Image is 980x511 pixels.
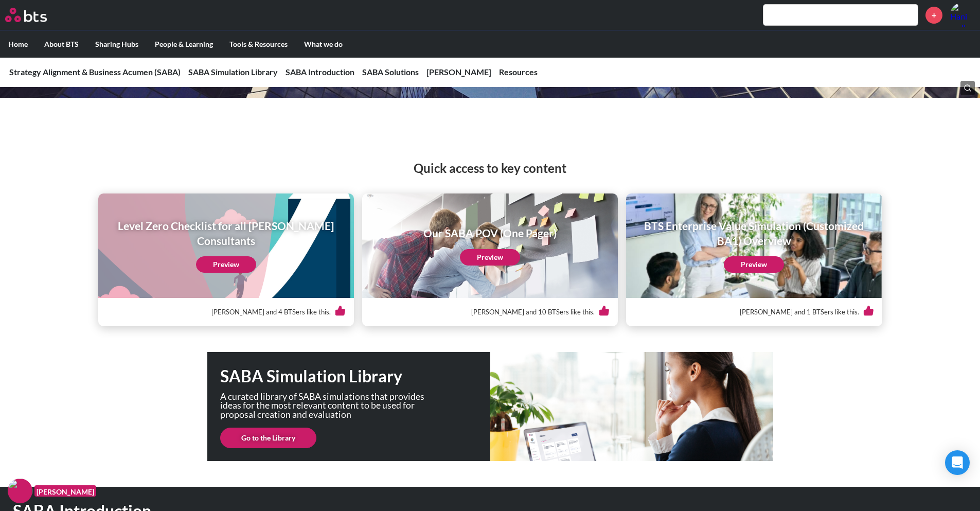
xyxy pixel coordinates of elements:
a: Go to the Library [220,428,316,448]
h1: SABA Simulation Library [220,365,490,388]
a: Preview [724,256,784,273]
div: [PERSON_NAME] and 10 BTSers like this. [370,298,610,326]
a: + [925,7,942,24]
a: Go home [5,8,66,22]
a: Preview [196,256,256,273]
h1: Our SABA POV (One Pager) [423,225,557,240]
p: A curated library of SABA simulations that provides ideas for the most relevant content to be use... [220,392,436,419]
div: [PERSON_NAME] and 4 BTSers like this. [106,298,346,326]
h1: BTS Enterprise Value Simulation (Customized BA1) Overview [633,218,875,249]
a: Resources [499,67,538,77]
a: Strategy Alignment & Business Acumen (SABA) [9,67,181,77]
img: Hani Fadlallah [950,3,975,27]
a: SABA Solutions [362,67,419,77]
div: [PERSON_NAME] and 1 BTSers like this. [634,298,874,326]
label: What we do [296,31,351,58]
a: SABA Introduction [286,67,354,77]
label: Tools & Resources [221,31,296,58]
a: [PERSON_NAME] [426,67,491,77]
img: F [8,479,32,503]
img: BTS Logo [5,8,47,22]
div: Open Intercom Messenger [945,450,970,475]
h1: Level Zero Checklist for all [PERSON_NAME] Consultants [105,218,347,249]
a: SABA Simulation Library [188,67,278,77]
a: Profile [950,3,975,27]
label: People & Learning [147,31,221,58]
label: Sharing Hubs [87,31,147,58]
figcaption: [PERSON_NAME] [34,485,96,497]
label: About BTS [36,31,87,58]
a: Preview [460,249,520,266]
